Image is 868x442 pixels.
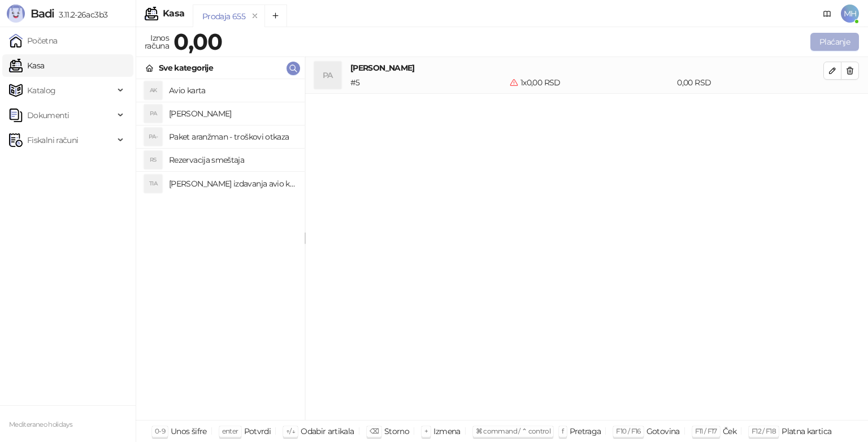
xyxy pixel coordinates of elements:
h4: Paket aranžman - troškovi otkaza [169,128,296,146]
a: Kasa [9,54,44,77]
div: Platna kartica [782,424,831,439]
span: Katalog [27,79,56,102]
span: Badi [31,7,54,20]
div: Gotovina [646,424,680,439]
h4: Avio karta [169,81,296,99]
div: Sve kategorije [159,62,213,74]
span: ⌫ [370,427,379,435]
div: Potvrdi [244,424,271,439]
div: PA- [144,128,162,146]
div: PA [314,62,341,89]
strong: 0,00 [173,28,222,55]
a: Početna [9,29,58,52]
div: AK [144,81,162,99]
div: Storno [384,424,409,439]
div: 1 x 0,00 RSD [507,76,675,89]
div: Izmena [433,424,460,439]
h4: [PERSON_NAME] [169,105,296,123]
img: Logo [7,5,25,23]
div: Odabir artikala [301,424,354,439]
h4: [PERSON_NAME] izdavanja avio karta [169,175,296,193]
small: Mediteraneo holidays [9,421,72,428]
div: grid [136,79,305,420]
h4: Rezervacija smeštaja [169,151,296,169]
span: ↑/↓ [286,427,295,435]
span: + [424,427,428,435]
div: TIA [144,175,162,193]
div: Kasa [163,9,184,18]
span: F10 / F16 [616,427,640,435]
h4: [PERSON_NAME] [350,62,823,74]
div: Ček [723,424,736,439]
div: Prodaja 655 [202,10,245,23]
span: F12 / F18 [752,427,776,435]
a: Dokumentacija [818,5,836,23]
span: 0-9 [155,427,165,435]
span: MH [841,5,859,23]
span: Dokumenti [27,104,69,127]
button: Add tab [264,5,287,27]
div: Iznos računa [142,31,171,53]
button: remove [248,11,262,21]
div: PA [144,105,162,123]
span: f [562,427,563,435]
div: Pretraga [570,424,601,439]
span: 3.11.2-26ac3b3 [54,10,107,20]
button: Plaćanje [810,33,859,51]
span: enter [222,427,238,435]
div: RS [144,151,162,169]
div: 0,00 RSD [675,76,826,89]
span: ⌘ command / ⌃ control [476,427,551,435]
div: # 5 [348,76,507,89]
span: F11 / F17 [695,427,717,435]
span: Fiskalni računi [27,129,78,151]
div: Unos šifre [171,424,207,439]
